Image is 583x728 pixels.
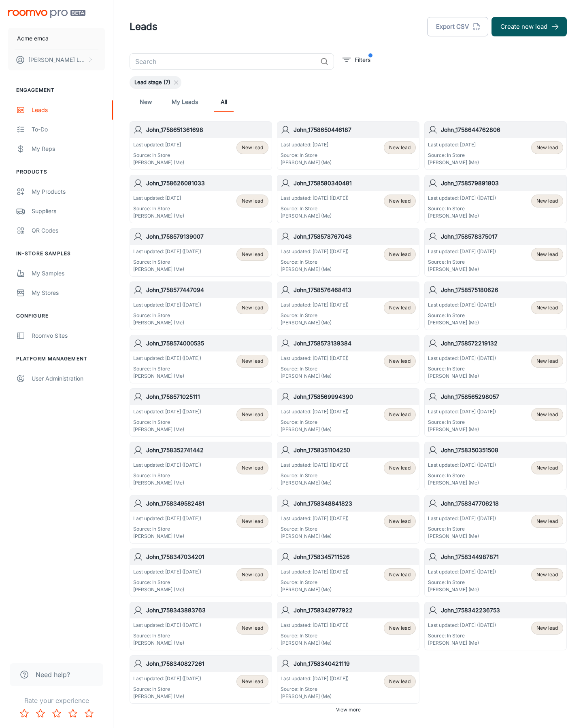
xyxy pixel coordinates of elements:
span: New lead [389,571,411,578]
div: To-do [32,125,105,134]
span: New lead [389,411,411,418]
p: Source: In Store [133,419,201,426]
p: [PERSON_NAME] (Me) [281,372,349,380]
p: Source: In Store [281,205,349,212]
h6: John_1758574000535 [146,339,268,348]
p: Source: In Store [133,365,201,372]
button: Acme emca [8,28,105,49]
button: Rate 2 star [32,705,49,722]
p: Last updated: [DATE] ([DATE]) [428,461,496,469]
p: Source: In Store [281,686,349,693]
span: New lead [536,571,558,578]
p: Source: In Store [133,525,201,533]
p: Source: In Store [428,419,496,426]
a: John_1758579891803Last updated: [DATE] ([DATE])Source: In Store[PERSON_NAME] (Me)New lead [424,175,567,223]
span: New lead [536,411,558,418]
p: Last updated: [DATE] ([DATE]) [281,461,349,469]
span: New lead [242,411,263,418]
p: Source: In Store [428,365,496,372]
a: John_1758575180626Last updated: [DATE] ([DATE])Source: In Store[PERSON_NAME] (Me)New lead [424,281,567,330]
h6: John_1758347706218 [441,499,563,508]
h6: John_1758342236753 [441,606,563,615]
p: Source: In Store [428,205,496,212]
h6: John_1758342977922 [294,606,416,615]
p: [PERSON_NAME] (Me) [281,586,349,593]
p: [PERSON_NAME] (Me) [133,372,201,380]
button: View more [333,704,364,716]
a: John_1758348841823Last updated: [DATE] ([DATE])Source: In Store[PERSON_NAME] (Me)New lead [277,495,419,544]
p: Last updated: [DATE] ([DATE]) [428,515,496,522]
a: John_1758644762806Last updated: [DATE]Source: In Store[PERSON_NAME] (Me)New lead [424,121,567,170]
a: John_1758352741442Last updated: [DATE] ([DATE])Source: In Store[PERSON_NAME] (Me)New lead [130,442,272,490]
span: Need help? [36,670,70,679]
h6: John_1758579891803 [441,179,563,188]
h6: John_1758347034201 [146,552,268,561]
p: Source: In Store [281,312,349,319]
span: New lead [389,304,411,311]
p: Source: In Store [281,632,349,639]
p: [PERSON_NAME] (Me) [133,479,201,487]
h6: John_1758352741442 [146,446,268,455]
p: [PERSON_NAME] (Me) [281,212,349,220]
p: [PERSON_NAME] (Me) [281,266,349,273]
h6: John_1758569994390 [294,392,416,401]
p: [PERSON_NAME] (Me) [428,479,496,487]
button: Rate 5 star [81,705,97,722]
p: Source: In Store [133,632,201,639]
a: John_1758340421119Last updated: [DATE] ([DATE])Source: In Store[PERSON_NAME] (Me)New lead [277,655,419,704]
span: New lead [242,624,263,632]
p: [PERSON_NAME] (Me) [281,533,349,540]
h6: John_1758348841823 [294,499,416,508]
a: John_1758344987871Last updated: [DATE] ([DATE])Source: In Store[PERSON_NAME] (Me)New lead [424,548,567,597]
p: Source: In Store [281,152,332,159]
h6: John_1758644762806 [441,125,563,134]
p: [PERSON_NAME] (Me) [281,479,349,487]
a: John_1758351104250Last updated: [DATE] ([DATE])Source: In Store[PERSON_NAME] (Me)New lead [277,442,419,490]
a: John_1758626081033Last updated: [DATE]Source: In Store[PERSON_NAME] (Me)New lead [130,175,272,223]
h6: John_1758575180626 [441,286,563,294]
a: John_1758345711526Last updated: [DATE] ([DATE])Source: In Store[PERSON_NAME] (Me)New lead [277,548,419,597]
span: New lead [536,144,558,151]
a: John_1758577447094Last updated: [DATE] ([DATE])Source: In Store[PERSON_NAME] (Me)New lead [130,281,272,330]
a: New [136,92,155,112]
h6: John_1758576468413 [294,286,416,294]
span: New lead [536,464,558,472]
a: John_1758350351508Last updated: [DATE] ([DATE])Source: In Store[PERSON_NAME] (Me)New lead [424,442,567,490]
p: [PERSON_NAME] (Me) [428,426,496,433]
a: John_1758565298057Last updated: [DATE] ([DATE])Source: In Store[PERSON_NAME] (Me)New lead [424,388,567,437]
p: Last updated: [DATE] ([DATE]) [428,195,496,202]
a: John_1758342977922Last updated: [DATE] ([DATE])Source: In Store[PERSON_NAME] (Me)New lead [277,602,419,650]
span: New lead [242,304,263,311]
h6: John_1758573139384 [294,339,416,348]
a: John_1758343883763Last updated: [DATE] ([DATE])Source: In Store[PERSON_NAME] (Me)New lead [130,602,272,650]
a: John_1758574000535Last updated: [DATE] ([DATE])Source: In Store[PERSON_NAME] (Me)New lead [130,335,272,383]
img: Roomvo PRO Beta [8,10,85,18]
div: My Reps [32,144,105,153]
p: Last updated: [DATE] ([DATE]) [133,461,201,469]
p: Last updated: [DATE] ([DATE]) [428,248,496,255]
h6: John_1758565298057 [441,392,563,401]
p: Last updated: [DATE] ([DATE]) [428,622,496,629]
p: Last updated: [DATE] ([DATE]) [281,515,349,522]
p: Last updated: [DATE] ([DATE]) [133,568,201,576]
div: Lead stage (7) [130,76,181,89]
span: New lead [389,624,411,632]
span: New lead [389,251,411,258]
p: Last updated: [DATE] [133,141,184,148]
span: View more [336,706,361,713]
span: New lead [536,358,558,365]
p: Last updated: [DATE] ([DATE]) [133,355,201,362]
a: John_1758347706218Last updated: [DATE] ([DATE])Source: In Store[PERSON_NAME] (Me)New lead [424,495,567,544]
span: New lead [242,251,263,258]
span: New lead [389,358,411,365]
span: New lead [536,518,558,525]
a: John_1758580340481Last updated: [DATE] ([DATE])Source: In Store[PERSON_NAME] (Me)New lead [277,175,419,223]
p: [PERSON_NAME] (Me) [428,533,496,540]
span: New lead [536,197,558,205]
p: [PERSON_NAME] (Me) [428,212,496,220]
a: John_1758578375017Last updated: [DATE] ([DATE])Source: In Store[PERSON_NAME] (Me)New lead [424,228,567,277]
button: Rate 4 star [65,705,81,722]
p: Source: In Store [133,205,184,212]
span: New lead [242,144,263,151]
p: Source: In Store [428,579,496,586]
